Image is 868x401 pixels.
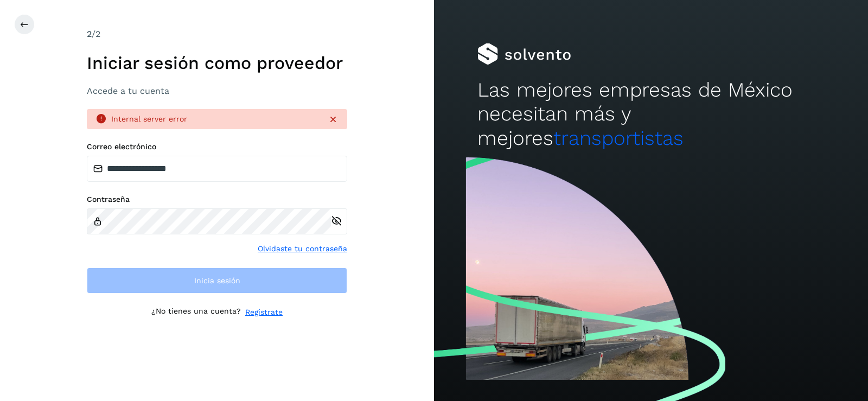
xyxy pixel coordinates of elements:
[87,53,347,73] h1: Iniciar sesión como proveedor
[245,307,283,318] a: Regístrate
[258,243,347,254] a: Olvidaste tu contraseña
[87,268,347,294] button: Inicia sesión
[477,78,825,150] h2: Las mejores empresas de México necesitan más y mejores
[87,86,347,96] h3: Accede a tu cuenta
[553,126,684,150] span: transportistas
[151,307,241,318] p: ¿No tienes una cuenta?
[87,142,347,151] label: Correo electrónico
[135,331,299,373] iframe: reCAPTCHA
[111,113,319,125] div: Internal server error
[87,195,347,204] label: Contraseña
[194,277,240,284] span: Inicia sesión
